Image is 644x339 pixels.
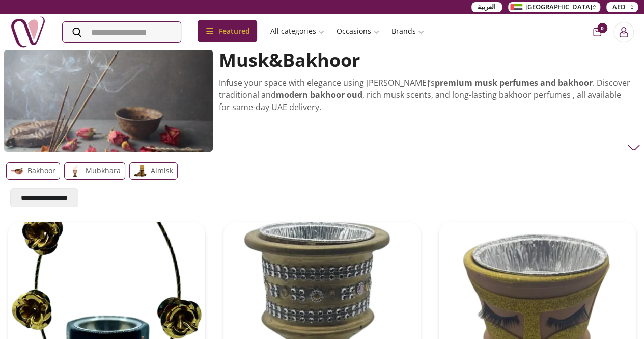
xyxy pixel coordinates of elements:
p: Infuse your space with elegance using [PERSON_NAME]’s . Discover traditional and , rich musk scen... [219,76,634,113]
a: Occasions [330,22,385,40]
img: gifts-uae-Almisk [134,165,147,177]
button: AED [606,2,638,12]
img: gifts-uae-muskandbakhoor [4,50,213,152]
img: Nigwa-uae-gifts [10,14,46,50]
strong: modern bakhoor oud [276,89,362,100]
h2: musk&bakhoor [219,50,634,70]
img: gifts-uae-Bakhoor [11,165,23,177]
p: Almisk [151,165,173,177]
img: gifts-uae-Mubkhara [69,165,81,177]
div: Featured [198,20,257,42]
input: Search [63,22,181,42]
a: Brands [385,22,430,40]
span: 0 [597,23,607,33]
a: All categories [264,22,330,40]
p: Bakhoor [27,165,55,177]
button: cart-button [593,28,601,36]
span: AED [612,2,626,12]
p: Mubkhara [86,165,121,177]
img: Arabic_dztd3n.png [510,4,522,10]
strong: premium musk perfumes and bakhoor [435,77,593,88]
span: [GEOGRAPHIC_DATA] [525,2,592,12]
button: Login [613,22,634,42]
span: العربية [478,2,496,12]
button: [GEOGRAPHIC_DATA] [508,2,600,12]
